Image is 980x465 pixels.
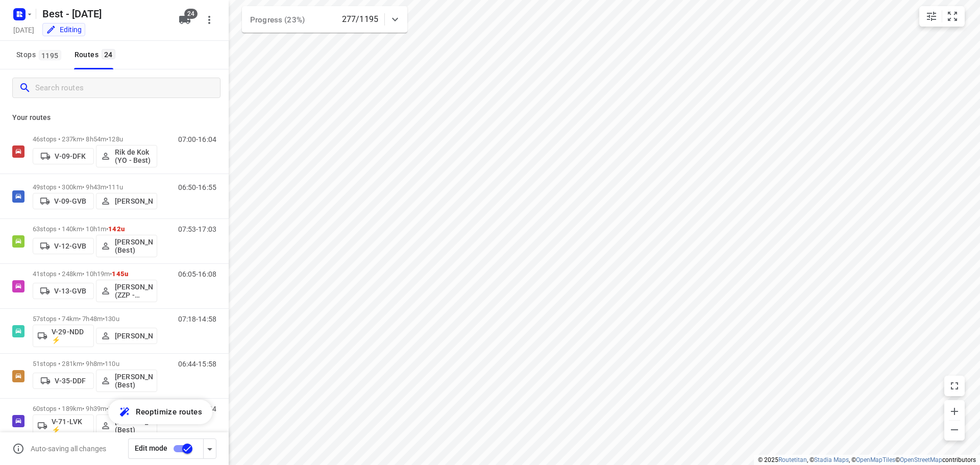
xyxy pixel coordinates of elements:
[96,328,157,344] button: [PERSON_NAME]
[33,360,157,368] p: 51 stops • 281km • 9h8m
[52,328,89,344] p: V-29-NDD ⚡
[115,283,153,299] p: [PERSON_NAME] (ZZP - Best)
[900,456,942,463] a: OpenStreetMap
[178,183,216,191] p: 06:50-16:55
[31,445,106,453] p: Auto-saving all changes
[204,442,216,455] div: Driver app settings
[33,193,94,209] button: V-09-GVB
[33,405,157,412] p: 60 stops • 189km • 9h39m
[54,197,86,205] p: V-09-GVB
[46,25,82,35] div: You are currently in edit mode.
[35,80,220,96] input: Search routes
[178,315,216,323] p: 07:18-14:58
[250,15,305,25] span: Progress (23%)
[39,50,61,60] span: 1195
[102,49,115,59] span: 24
[136,405,202,419] span: Reoptimize routes
[115,418,153,434] p: [PERSON_NAME] (Best)
[33,183,157,191] p: 49 stops • 300km • 9h43m
[106,405,108,412] span: •
[96,280,157,302] button: [PERSON_NAME] (ZZP - Best)
[33,373,94,389] button: V-35-DDF
[33,315,157,323] p: 57 stops • 74km • 7h48m
[33,414,94,437] button: V-71-LVK ⚡
[184,9,198,19] span: 24
[106,183,108,191] span: •
[105,360,119,368] span: 110u
[33,225,157,233] p: 63 stops • 140km • 10h1m
[942,6,963,27] button: Fit zoom
[96,414,157,437] button: [PERSON_NAME] (Best)
[38,6,170,22] h5: Best - [DATE]
[921,6,942,27] button: Map settings
[106,225,108,233] span: •
[178,225,216,233] p: 07:53-17:03
[108,400,212,424] button: Reoptimize routes
[856,456,895,463] a: OpenMapTiles
[242,6,407,33] div: Progress (23%)277/1195
[54,287,86,295] p: V-13-GVB
[108,225,125,233] span: 142u
[33,135,157,143] p: 46 stops • 237km • 8h54m
[135,444,167,452] span: Edit mode
[16,48,64,61] span: Stops
[778,456,807,463] a: Routetitan
[96,193,157,209] button: [PERSON_NAME]
[33,325,94,347] button: V-29-NDD ⚡
[12,112,216,123] p: Your routes
[9,24,38,36] h5: [DATE]
[175,10,195,30] button: 24
[108,135,123,143] span: 128u
[55,152,86,160] p: V-09-DFK
[96,370,157,392] button: [PERSON_NAME] (Best)
[105,315,119,323] span: 130u
[33,270,157,278] p: 41 stops • 248km • 10h19m
[115,197,153,205] p: [PERSON_NAME]
[55,377,86,385] p: V-35-DDF
[919,6,965,27] div: small contained button group
[103,315,105,323] span: •
[342,13,378,26] p: 277/1195
[108,405,123,412] span: 123u
[115,238,153,254] p: [PERSON_NAME] (Best)
[758,456,976,463] li: © 2025 , © , © © contributors
[178,135,216,143] p: 07:00-16:04
[33,238,94,254] button: V-12-GVB
[54,242,86,250] p: V-12-GVB
[106,135,108,143] span: •
[33,283,94,299] button: V-13-GVB
[96,235,157,257] button: [PERSON_NAME] (Best)
[75,48,118,61] div: Routes
[33,148,94,164] button: V-09-DFK
[103,360,105,368] span: •
[110,270,112,278] span: •
[108,183,123,191] span: 111u
[178,270,216,278] p: 06:05-16:08
[112,270,128,278] span: 145u
[115,373,153,389] p: [PERSON_NAME] (Best)
[814,456,849,463] a: Stadia Maps
[115,332,153,340] p: [PERSON_NAME]
[115,148,153,164] p: Rik de Kok (YO - Best)
[96,145,157,167] button: Rik de Kok (YO - Best)
[178,360,216,368] p: 06:44-15:58
[52,418,89,434] p: V-71-LVK ⚡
